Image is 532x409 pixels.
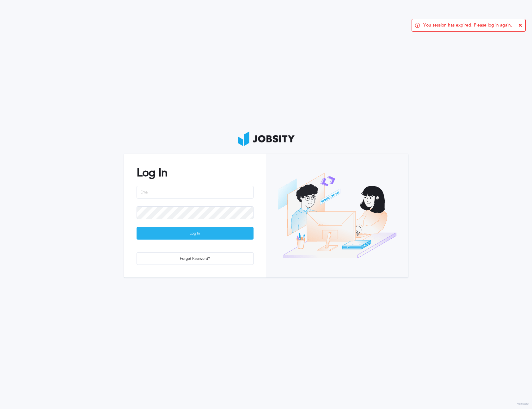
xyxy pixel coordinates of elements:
button: Log In [137,227,254,240]
h2: Log In [137,166,254,179]
span: You session has expired. Please log in again. [423,23,512,28]
input: Email [137,186,254,198]
button: Forgot Password? [137,252,254,265]
div: Forgot Password? [137,253,253,265]
div: Log In [137,227,253,240]
label: Version: [517,402,529,406]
